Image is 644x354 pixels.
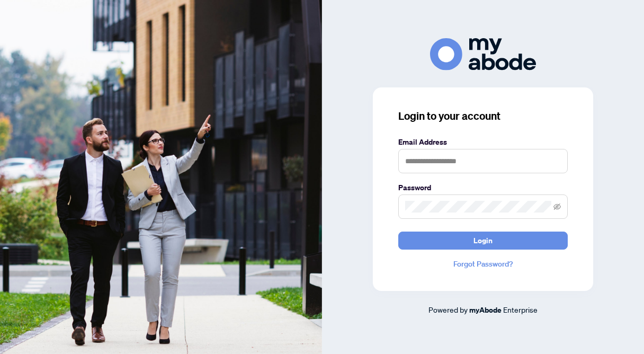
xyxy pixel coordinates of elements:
span: Login [473,232,493,249]
button: Login [398,232,568,250]
h3: Login to your account [398,109,568,123]
span: eye-invisible [553,203,561,210]
span: Powered by [428,305,468,314]
label: Email Address [398,136,568,148]
label: Password [398,182,568,193]
a: Forgot Password? [398,258,568,270]
a: myAbode [469,304,502,316]
img: ma-logo [430,38,536,70]
span: Enterprise [503,305,538,314]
